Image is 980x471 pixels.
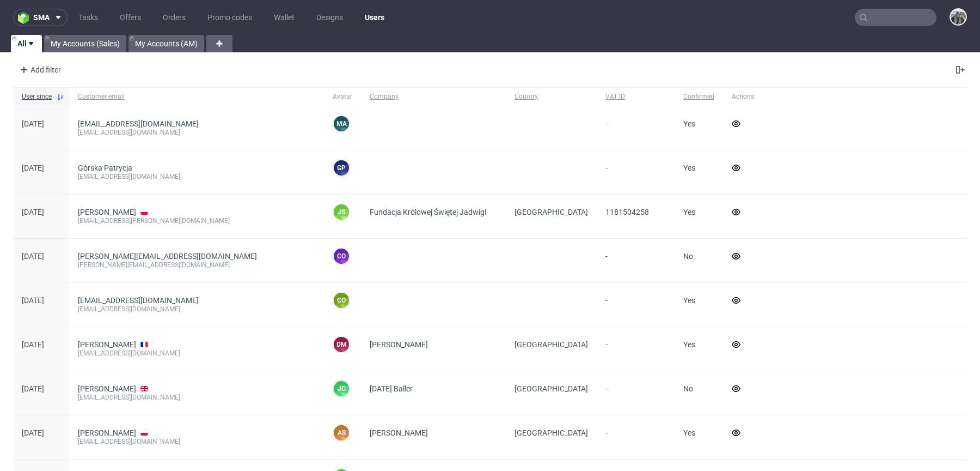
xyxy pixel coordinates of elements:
span: - [605,119,608,128]
a: All [11,35,42,52]
a: [PERSON_NAME] [78,340,136,349]
span: User since [22,92,52,101]
span: Yes [683,428,695,437]
a: Users [358,9,391,26]
figcaption: ma [334,116,349,131]
div: [EMAIL_ADDRESS][DOMAIN_NAME] [78,437,315,446]
img: logo [18,11,33,24]
div: [PERSON_NAME][EMAIL_ADDRESS][DOMAIN_NAME] [78,261,315,269]
span: - [605,384,608,393]
span: Yes [683,296,695,305]
span: [DATE] [22,340,44,349]
span: Customer email [78,92,315,101]
img: Zeniuk Magdalena [951,9,966,25]
a: Offers [113,9,148,26]
span: Confirmed [683,92,714,101]
span: [DATE] [22,428,44,437]
span: No [683,252,693,261]
button: sma [13,9,68,26]
a: My Accounts (AM) [128,35,204,52]
span: [DATE] [22,384,44,393]
span: - [605,164,608,172]
span: Yes [683,340,695,349]
span: sma [33,14,50,21]
span: - [605,252,608,261]
span: [DATE] [22,119,44,128]
span: [GEOGRAPHIC_DATA] [514,384,588,393]
span: - [605,428,608,437]
span: - [605,340,608,349]
span: Company [370,92,497,101]
span: [DATE] [22,296,44,305]
a: [PERSON_NAME] [78,428,136,437]
a: [PERSON_NAME] [78,384,136,393]
div: [EMAIL_ADDRESS][DOMAIN_NAME] [78,349,315,358]
a: Promo codes [201,9,259,26]
span: No [683,384,693,393]
figcaption: AS [334,425,349,440]
a: Orders [156,9,192,26]
span: [GEOGRAPHIC_DATA] [514,340,588,349]
div: Add filter [15,61,63,78]
div: [EMAIL_ADDRESS][DOMAIN_NAME] [78,172,315,181]
figcaption: GP [334,160,349,176]
a: [PERSON_NAME] [78,208,136,216]
span: Yes [683,208,695,216]
figcaption: JG [334,381,349,396]
span: VAT ID [605,92,666,101]
div: [EMAIL_ADDRESS][DOMAIN_NAME] [78,128,315,137]
a: [PERSON_NAME][EMAIL_ADDRESS][DOMAIN_NAME] [78,252,257,261]
span: [GEOGRAPHIC_DATA] [514,428,588,437]
span: Yes [683,164,695,172]
span: Country [514,92,588,101]
span: Fundacja Królowej Świętej Jadwigi [370,208,486,216]
span: [PERSON_NAME] [370,428,428,437]
span: 1181504258 [605,208,649,216]
span: [DATE] Baller [370,384,413,393]
a: Wallet [267,9,301,26]
span: [PERSON_NAME] [370,340,428,349]
span: - [605,296,608,305]
span: [GEOGRAPHIC_DATA] [514,208,588,216]
a: Designs [310,9,350,26]
span: Avatar [333,92,352,101]
div: [EMAIL_ADDRESS][DOMAIN_NAME] [78,393,315,402]
a: Tasks [72,9,105,26]
a: Górska Patrycja [78,164,132,172]
span: [DATE] [22,164,44,172]
span: [DATE] [22,208,44,216]
span: Actions [732,92,754,101]
a: [EMAIL_ADDRESS][DOMAIN_NAME] [78,119,199,128]
a: My Accounts (Sales) [44,35,126,52]
figcaption: JS [334,204,349,220]
a: [EMAIL_ADDRESS][DOMAIN_NAME] [78,296,199,305]
span: [DATE] [22,252,44,261]
div: [EMAIL_ADDRESS][PERSON_NAME][DOMAIN_NAME] [78,216,315,225]
span: Yes [683,119,695,128]
figcaption: co [334,293,349,308]
figcaption: co [334,249,349,264]
div: [EMAIL_ADDRESS][DOMAIN_NAME] [78,305,315,313]
figcaption: DM [334,337,349,352]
